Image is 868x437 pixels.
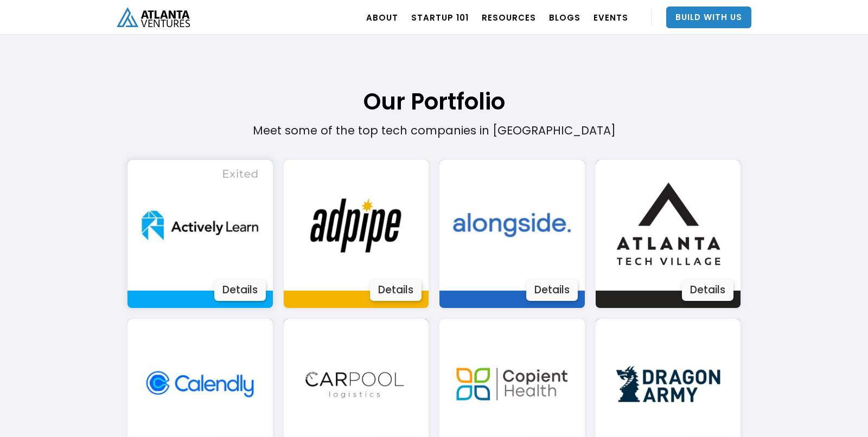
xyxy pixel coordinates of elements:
a: Build With Us [666,7,751,28]
img: Image 3 [291,160,422,291]
div: Details [370,279,422,301]
a: RESOURCES [482,2,536,33]
a: BLOGS [549,2,580,33]
div: Details [682,279,733,301]
img: Image 3 [135,160,265,291]
div: Details [214,279,266,301]
a: Startup 101 [411,2,469,33]
a: EVENTS [593,2,628,33]
img: Image 3 [446,160,577,291]
div: Details [526,279,578,301]
img: Image 3 [603,160,733,291]
a: ABOUT [366,2,398,33]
